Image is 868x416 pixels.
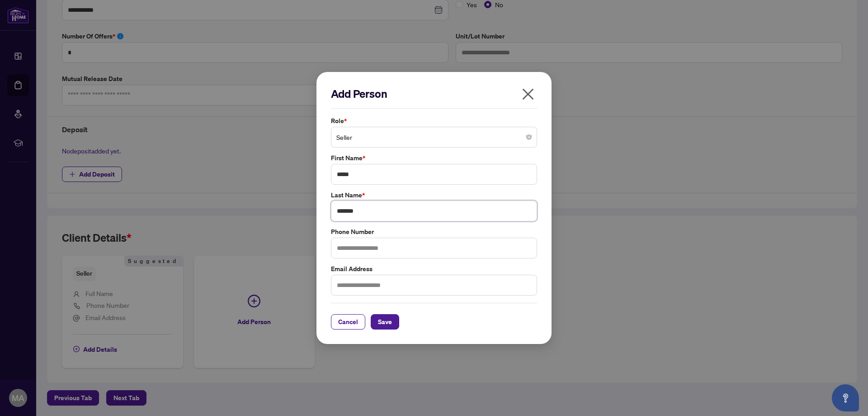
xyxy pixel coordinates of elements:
[832,384,859,411] button: Open asap
[331,116,537,126] label: Role
[331,153,537,163] label: First Name
[526,134,532,140] span: close-circle
[331,86,537,101] h2: Add Person
[331,264,537,274] label: Email Address
[521,87,535,101] span: close
[331,190,537,200] label: Last Name
[338,315,358,329] span: Cancel
[371,314,399,330] button: Save
[331,227,537,237] label: Phone Number
[378,315,392,329] span: Save
[331,314,365,330] button: Cancel
[336,129,532,146] span: Seller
